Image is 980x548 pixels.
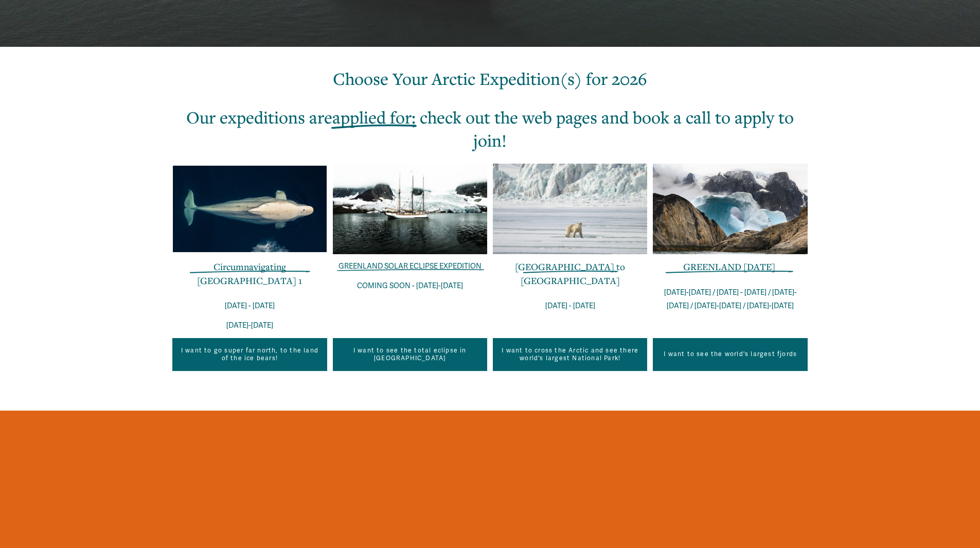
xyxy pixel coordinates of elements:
a: I want to go super far north, to the land of the ice bears! [172,338,327,371]
span: applied for [332,106,412,128]
p: [DATE] - [DATE] [172,299,327,313]
p: COMING SOON - [DATE]-[DATE] [333,279,487,293]
p: [DATE]-[DATE] / [DATE] - [DATE] / [DATE]-[DATE] / [DATE]-[DATE] / [DATE]-[DATE] [653,286,807,313]
a: GREENLAND [DATE] [683,260,775,273]
a: GREENLAND SOLAR ECLIPSE EXPEDITION [338,262,482,271]
a: I want to see the world's largest fjords [653,338,807,371]
a: [GEOGRAPHIC_DATA] to [GEOGRAPHIC_DATA] [515,260,625,286]
h2: Choose Your Arctic Expedition(s) for 2026 [172,67,808,90]
a: I want to see the total eclipse in [GEOGRAPHIC_DATA] [333,338,487,371]
a: Circumnavigating [GEOGRAPHIC_DATA] 1 [197,260,302,286]
h2: Our expeditions are : check out the web pages and book a call to apply to join! [172,105,808,152]
p: [DATE]-[DATE] [172,319,327,332]
a: I want to cross the Arctic and see there world's largest National Park! [493,338,647,371]
p: [DATE] - [DATE] [493,299,647,313]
